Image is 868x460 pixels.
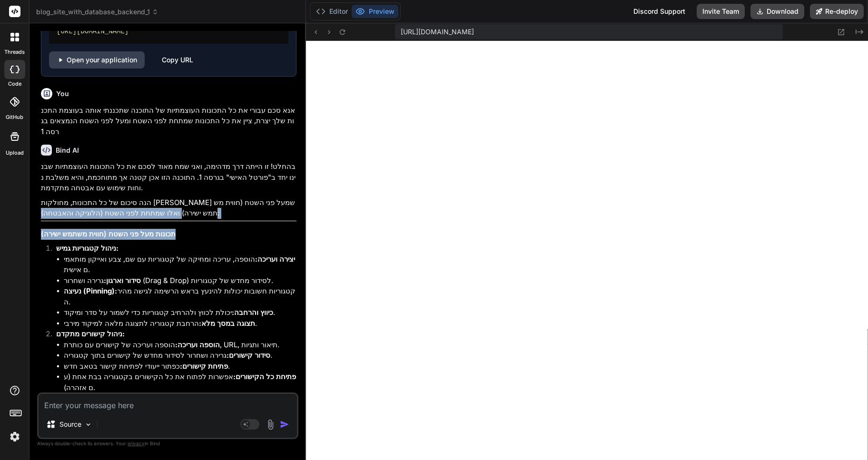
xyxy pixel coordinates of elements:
p: בהחלט! זו הייתה דרך מדהימה, ואני שמח מאוד לסכם את כל התכונות העוצמתיות שבנינו יחד ב"פורטל האישי" ... [41,161,296,194]
strong: סידור קישורים: [227,351,270,360]
div: Discord Support [628,4,691,19]
p: Always double-check its answers. Your in Bind [37,439,298,448]
p: הנה סיכום של כל התכונות, מחולקות [PERSON_NAME] שמעל פני השטח (חווית משתמש ישירה) ואלו שמתחת לפני ... [41,197,296,219]
p: Source [59,420,81,429]
li: אפשרות לפתוח את כל הקישורים בקטגוריה בבת אחת (עם אזהרה). [64,372,296,393]
strong: סידור וארגון: [104,276,141,285]
strong: פתיחת קישורים: [180,362,228,371]
strong: יצירה ועריכה: [255,254,295,264]
h3: תכונות מעל פני השטח (חווית משתמש ישירה) [41,229,296,240]
li: יכולת לכווץ ולהרחיב קטגוריות כדי לשמור על סדר ומיקוד. [64,307,296,318]
span: [URL][DOMAIN_NAME] [401,27,474,37]
li: הרחבת קטגוריה לתצוגה מלאה למיקוד מירבי. [64,318,296,329]
li: הוספה ועריכה של קישורים עם כותרת, URL, תיאור ותגיות. [64,340,296,351]
img: attachment [265,419,276,430]
span: privacy [128,440,145,446]
h6: Bind AI [56,146,79,155]
h6: You [56,89,69,98]
strong: פתיחת כל הקישורים: [233,372,296,381]
label: threads [4,48,25,56]
li: כפתור ייעודי לפתיחת קישור בטאב חדש. [64,361,296,372]
label: GitHub [6,113,23,121]
li: קטגוריות חשובות יכולות להינעץ בראש הרשימה לגישה מהירה. [64,286,296,307]
button: Preview [352,5,398,18]
img: Pick Models [84,421,92,429]
button: Editor [312,5,352,18]
p: אנא סכם עבורי את כל התכונות העוצמתיות של התוכנה שתכננתי אותה בעוצמת התכנות שלך יצרת, ציין את כל ה... [41,105,296,137]
img: icon [280,420,289,429]
button: Invite Team [697,4,745,19]
strong: ניהול קישורים מתקדם: [56,329,125,338]
strong: נעיצה (Pinning): [64,286,117,295]
strong: הוספה ועריכה: [175,340,220,349]
div: [URL][DOMAIN_NAME] [49,19,288,44]
strong: תצוגה במסך מלא: [199,319,255,328]
li: גרירה ושחרור לסידור מחדש של קישורים בתוך קטגוריה. [64,350,296,361]
img: settings [7,429,23,445]
li: הוספה, עריכה ומחיקה של קטגוריות עם שם, צבע ואייקון מותאמים אישית. [64,254,296,275]
label: Upload [6,149,24,157]
label: code [8,80,21,88]
button: Re-deploy [810,4,864,19]
button: Download [750,4,804,19]
strong: ניהול קטגוריות גמיש: [56,244,118,253]
span: blog_site_with_database_backend_1 [36,7,158,17]
strong: כיווץ והרחבה: [232,308,273,317]
a: Open your application [49,51,145,69]
div: Copy URL [162,51,193,69]
li: גרירה ושחרור (Drag & Drop) לסידור מחדש של קטגוריות. [64,275,296,286]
